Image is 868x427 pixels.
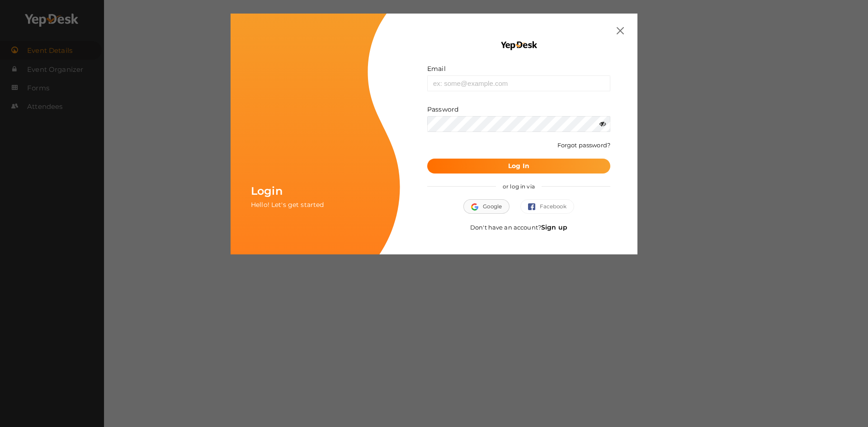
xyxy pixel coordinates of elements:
label: Password [427,105,458,114]
img: google.svg [471,203,483,211]
img: facebook.svg [528,203,540,211]
img: YEP_black_cropped.png [500,41,538,51]
span: Login [251,184,283,197]
img: close.svg [617,27,624,34]
a: Sign up [541,223,567,231]
button: Facebook [520,199,574,214]
span: or log in via [496,176,542,197]
button: Google [463,199,509,214]
label: Email [427,64,446,73]
button: Log In [427,159,610,174]
span: Don't have an account? [470,224,567,231]
a: Forgot password? [557,141,610,149]
span: Hello! Let's get started [251,201,324,209]
input: ex: some@example.com [427,75,610,91]
b: Log In [508,162,529,170]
